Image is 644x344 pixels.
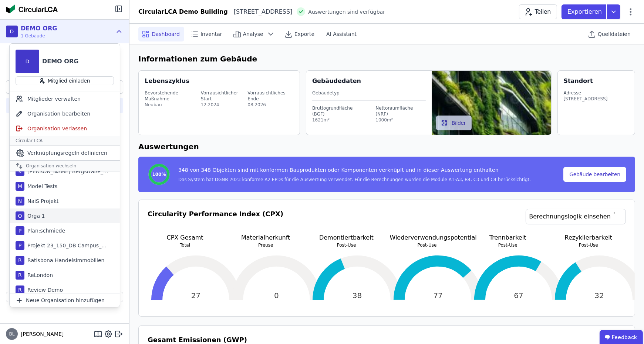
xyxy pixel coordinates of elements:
div: Model Tests [24,183,57,190]
span: Verknüpfungsregeln definieren [27,149,107,157]
div: D [6,26,18,37]
p: Materialherkunft [228,233,303,242]
img: Concular [6,4,58,13]
div: Adresse [564,90,608,96]
div: R [16,256,24,265]
span: Dashboard [152,30,180,38]
div: Mitglieder verwalten [10,91,120,106]
div: Das System hat DGNB 2023 konforme A2 EPDs für die Auswertung verwendet. Für die Berechnungen wurd... [178,177,531,183]
span: 1 Gebäude [21,33,57,39]
div: Circular LCA [10,136,120,146]
div: Gebäudetyp [312,90,426,96]
div: Lebenszyklus [145,77,189,86]
div: Vorrausichtlicher Start [201,90,246,102]
div: Ratisbona Handelsimmobilien [24,257,104,264]
button: Gebäude bearbeiten [563,167,626,182]
div: ReLondon [24,271,53,279]
div: Bevorstehende Maßnahme [145,90,199,102]
div: 1621m² [312,117,365,123]
div: [STREET_ADDRESS] [564,96,608,102]
div: Projekt 23_150_DB Campus_Erfurt [24,242,109,249]
span: Exporte [294,30,314,38]
span: BL [9,332,15,336]
span: Auswertungen sind verfügbar [308,8,385,16]
p: Wiederverwendungspotential [390,233,465,242]
div: Organisation bearbeiten [10,106,120,121]
div: R [16,285,24,294]
div: Neubau [145,102,199,108]
div: 348 von 348 Objekten sind mit konformen Bauprodukten oder Komponenten verknüpft und in dieser Aus... [178,166,531,177]
p: Rezyklierbarkeit [551,233,626,242]
div: Bruttogrundfläche (BGF) [312,105,365,117]
span: [PERSON_NAME] [18,330,64,338]
p: Exportieren [567,7,603,16]
div: NaiS Projekt [24,197,59,205]
button: Bilder [436,116,472,130]
div: P [16,241,24,250]
div: 08.2026 [247,102,294,108]
div: Standort [564,77,593,86]
p: Post-Use [309,242,384,248]
div: N [16,197,24,206]
div: [STREET_ADDRESS] [228,7,293,16]
div: Nettoraumfläche (NRF) [375,105,425,117]
div: 12.2024 [201,102,246,108]
span: Analyse [243,30,263,38]
div: M [16,182,24,191]
p: Trennbarkeit [471,233,545,242]
p: Post-Use [551,242,626,248]
div: Orga 1 [24,212,45,220]
button: Mitglied einladen [16,76,114,85]
p: Post-Use [390,242,465,248]
span: Quelldateien [598,30,631,38]
div: K [16,167,24,176]
div: CircularLCA Demo Building [138,7,228,16]
p: Post-Use [471,242,545,248]
h6: Auswertungen [138,141,635,152]
div: Review Demo [24,286,63,294]
div: DEMO ORG [21,24,57,33]
h3: Circularity Performance Index (CPX) [148,209,283,233]
p: CPX Gesamt [148,233,222,242]
button: Gebäude hinzufügen [6,292,123,302]
a: Berechnungslogik einsehen [526,209,626,224]
div: [PERSON_NAME] Bergstraße_MINT_GRP [24,168,109,175]
div: O [16,211,24,220]
span: Inventar [200,30,222,38]
div: Organisation wechseln [10,160,120,171]
span: AI Assistant [326,30,357,38]
div: P [16,226,24,235]
p: Total [148,242,222,248]
button: Teilen [519,4,557,19]
img: CircularLCA Demo Building [9,100,18,111]
p: Preuse [228,242,303,248]
div: Plan:schmiede [24,227,65,234]
div: Vorrausichtliches Ende [247,90,294,102]
h6: Informationen zum Gebäude [138,53,635,64]
div: R [16,271,24,280]
span: Neue Organisation hinzufügen [26,297,105,304]
div: DEMO ORG [42,57,78,66]
div: Organisation verlassen [10,121,120,136]
span: 100% [152,171,166,177]
div: Gebäudedaten [312,77,432,86]
p: Demontiertbarkeit [309,233,384,242]
div: D [16,50,39,73]
div: 1000m² [375,117,425,123]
